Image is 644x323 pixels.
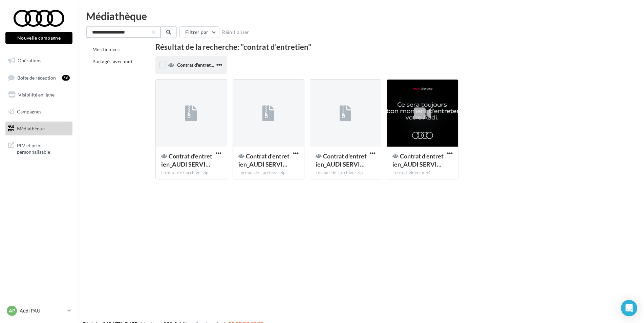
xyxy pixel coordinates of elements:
div: Format de l'archive: zip [316,170,376,176]
p: Audi PAU [20,307,65,314]
span: Médiathèque [17,125,45,131]
a: AP Audi PAU [5,304,72,317]
span: Contrat d'entretien_AUDI SERVICE_VIDEO_CONCESSION [392,152,444,168]
span: Contrat d'entretien_AUDI SERVICE_POST_LINK [238,152,289,168]
div: 56 [62,75,70,81]
a: Médiathèque [4,122,74,136]
span: PLV et print personnalisable [17,141,70,155]
a: Boîte de réception56 [4,70,74,85]
span: Opérations [18,58,41,63]
button: Filtrer par [179,26,219,38]
span: Partagés avec moi [92,59,132,64]
a: PLV et print personnalisable [4,138,74,158]
button: Réinitialiser [219,28,252,36]
div: Médiathèque [86,11,636,21]
span: Mes fichiers [92,46,120,52]
span: AP [9,307,15,314]
span: Campagnes [17,109,41,114]
span: Boîte de réception [17,74,56,80]
a: Visibilité en ligne [4,88,74,102]
div: Format de l'archive: zip [238,170,299,176]
a: Opérations [4,53,74,68]
div: Format de l'archive: zip [161,170,221,176]
div: Format video: mp4 [392,170,453,176]
span: Contrat d'entretien_AUDI SERVICE_CARROUSEL [161,152,212,168]
div: Open Intercom Messenger [621,300,637,316]
span: Visibilité en ligne [18,92,55,98]
span: Contrat d'entretien_AUDI SERVICE_VIDEO [316,152,367,168]
span: Contrat d'entretien - AUDI SERVICE [177,62,252,68]
a: Campagnes [4,105,74,119]
button: Nouvelle campagne [5,32,72,44]
div: Résultat de la recherche: "contrat d'entretien" [155,43,613,51]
